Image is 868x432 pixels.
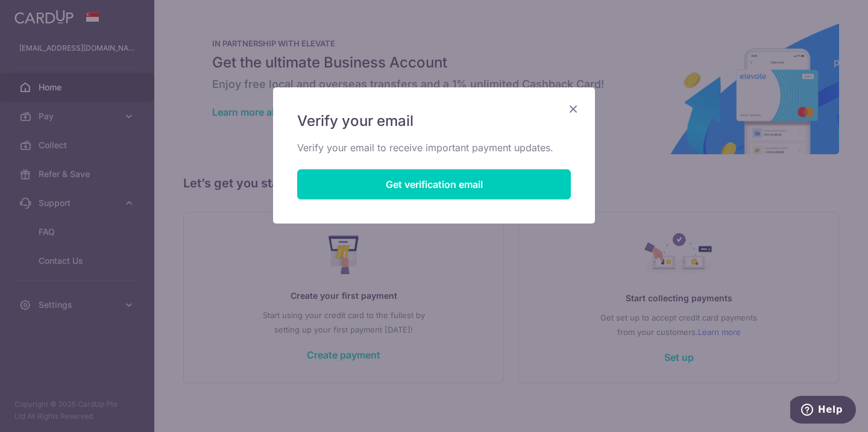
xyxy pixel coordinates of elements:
span: Verify your email [297,111,414,131]
button: Get verification email [297,169,571,199]
button: Close [566,102,580,116]
iframe: Opens a widget where you can find more information [790,396,856,426]
p: Verify your email to receive important payment updates. [297,140,571,155]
